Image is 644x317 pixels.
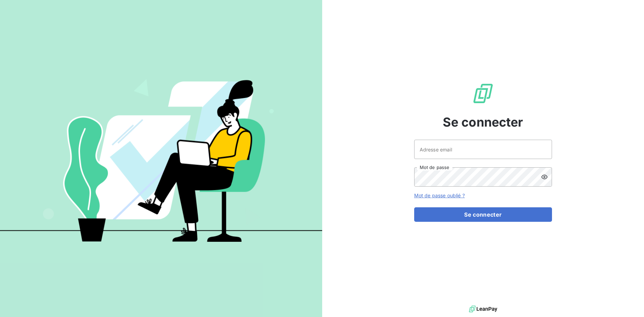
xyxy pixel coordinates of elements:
[469,304,497,314] img: logo
[414,207,552,222] button: Se connecter
[414,140,552,159] input: placeholder
[472,82,494,105] img: Logo LeanPay
[443,113,523,131] span: Se connecter
[414,192,465,198] a: Mot de passe oublié ?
